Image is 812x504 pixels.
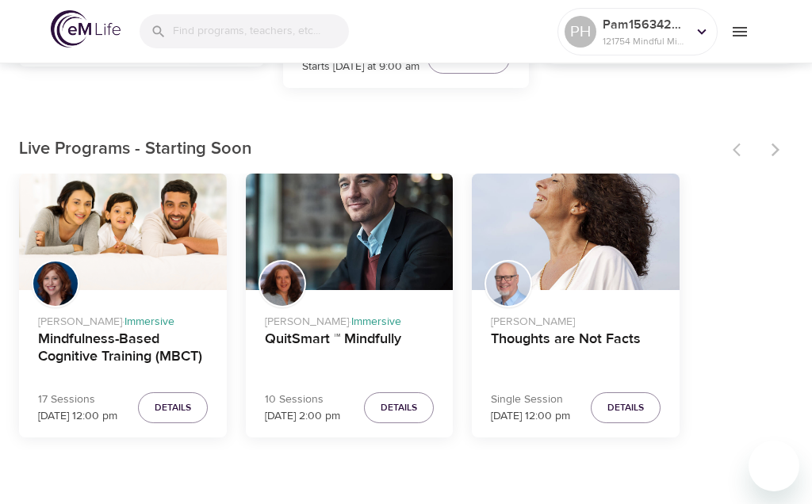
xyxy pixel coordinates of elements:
p: 10 Sessions [265,391,340,408]
span: Immersive [351,315,401,329]
button: Details [138,392,208,423]
p: Pam1563429713 [603,15,687,34]
h4: Thoughts are Not Facts [491,330,661,368]
p: [DATE] 12:00 pm [38,408,117,425]
iframe: Button to launch messaging window [749,441,799,491]
button: QuitSmart ™ Mindfully [246,174,454,290]
p: 121754 Mindful Minutes [603,34,687,48]
span: Details [607,399,644,416]
h4: Mindfulness-Based Cognitive Training (MBCT) [38,330,208,368]
p: [DATE] 2:00 pm [265,408,340,425]
p: Single Session [491,391,570,408]
span: Details [381,399,417,416]
button: Details [364,392,434,423]
p: 17 Sessions [38,391,117,408]
input: Find programs, teachers, etc... [173,14,349,48]
p: [PERSON_NAME] · [38,307,208,330]
button: Thoughts are Not Facts [472,174,680,290]
button: menu [718,10,761,53]
span: Immersive [124,315,174,329]
p: Live Programs - Starting Soon [19,136,723,162]
button: Details [591,392,661,423]
button: Mindfulness-Based Cognitive Training (MBCT) [19,174,227,290]
p: [DATE] 12:00 pm [491,408,570,425]
p: Starts [DATE] at 9:00 am [302,59,419,75]
span: Details [155,399,191,416]
p: [PERSON_NAME] · [265,307,435,330]
h4: QuitSmart ™ Mindfully [265,330,435,368]
p: [PERSON_NAME] [491,307,661,330]
img: logo [51,10,121,48]
div: PH [565,16,596,48]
